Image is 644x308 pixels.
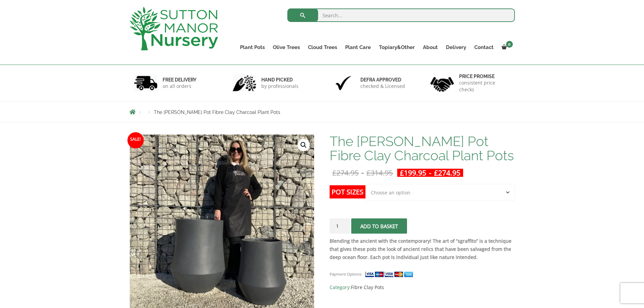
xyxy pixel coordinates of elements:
[397,169,463,177] ins: -
[360,83,405,90] p: checked & Licensed
[459,73,510,79] h6: Price promise
[419,43,442,52] a: About
[366,168,393,177] bdi: 314.95
[233,74,256,92] img: 2.jpg
[506,41,513,48] span: 0
[400,168,426,177] bdi: 199.95
[129,109,515,115] nav: Breadcrumbs
[459,79,510,93] p: consistent price checks
[330,271,362,277] small: Payment Options:
[330,134,515,163] h1: The [PERSON_NAME] Pot Fibre Clay Charcoal Plant Pots
[351,284,384,290] a: Fibre Clay Pots
[261,83,299,90] p: by professionals
[360,77,405,83] h6: Defra approved
[127,132,144,148] span: Sale!
[470,43,498,52] a: Contact
[304,43,341,52] a: Cloud Trees
[163,77,196,83] h6: FREE DELIVERY
[330,185,365,198] label: Pot Sizes
[330,283,515,291] span: Category:
[330,238,511,260] strong: Blending the ancient with the contemporary! The art of “sgraffito” is a technique that gives thes...
[341,43,375,52] a: Plant Care
[400,168,404,177] span: £
[332,168,336,177] span: £
[261,77,299,83] h6: hand picked
[365,271,415,278] img: payment supported
[430,73,454,93] img: 4.jpg
[332,74,355,92] img: 3.jpg
[330,169,396,177] del: -
[434,168,460,177] bdi: 274.95
[236,43,269,52] a: Plant Pots
[434,168,438,177] span: £
[154,110,280,115] span: The [PERSON_NAME] Pot Fibre Clay Charcoal Plant Pots
[330,218,350,234] input: Product quantity
[351,218,407,234] button: Add to basket
[269,43,304,52] a: Olive Trees
[134,74,158,92] img: 1.jpg
[129,7,218,50] img: logo
[366,168,371,177] span: £
[442,43,470,52] a: Delivery
[332,168,359,177] bdi: 274.95
[163,83,196,90] p: on all orders
[375,43,419,52] a: Topiary&Other
[498,43,515,52] a: 0
[287,8,515,22] input: Search...
[297,139,310,151] a: View full-screen image gallery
